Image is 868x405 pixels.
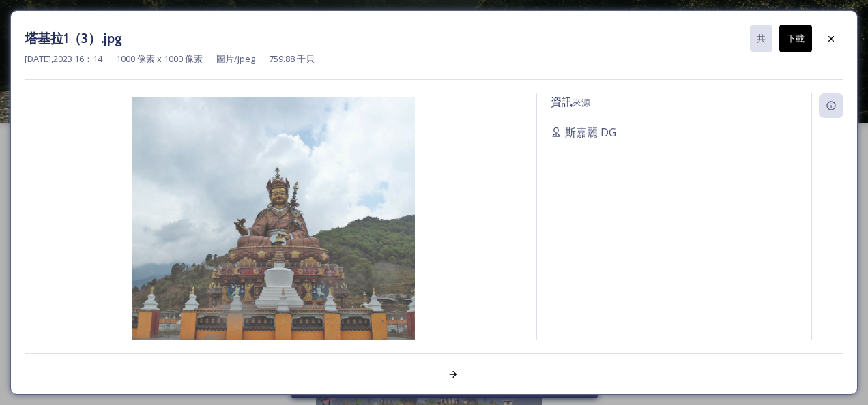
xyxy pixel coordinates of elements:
span: 圖片/jpeg [216,52,255,65]
span: 759.88 千貝 [269,52,315,65]
button: 共 [750,25,772,52]
span: 來源 [573,96,590,108]
span: [DATE],2023 16：14 [25,52,102,65]
span: 斯嘉麗 DG [565,124,616,140]
button: 下載 [779,25,812,52]
span: 資訊 [551,94,573,109]
img: Takila1(3).jpg [25,97,523,379]
h3: 塔基拉1（3）.jpg [25,29,122,48]
span: 1000 像素 x 1000 像素 [116,52,203,65]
